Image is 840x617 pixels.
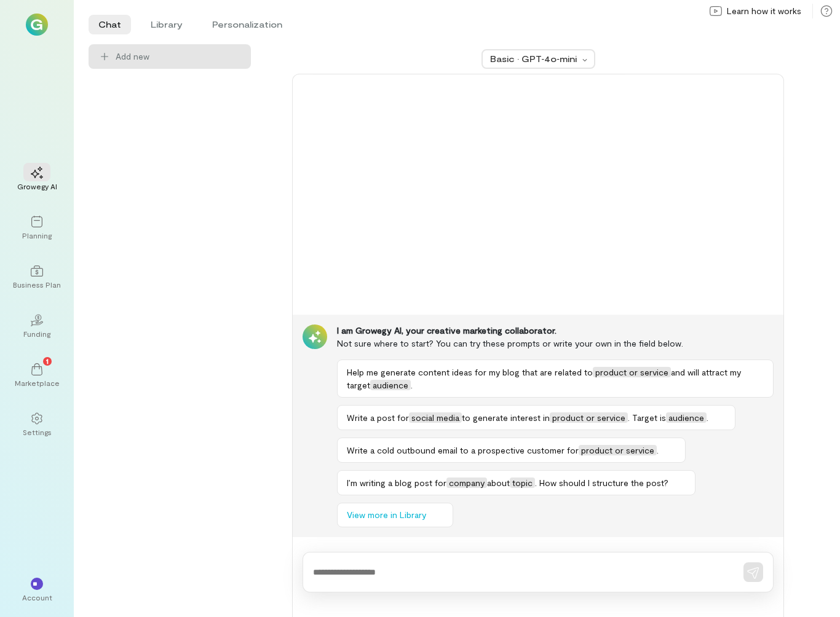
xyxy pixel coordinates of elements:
[535,477,668,488] span: . How should I structure the post?
[17,181,57,191] div: Growegy AI
[46,355,49,366] span: 1
[337,324,774,337] div: I am Growegy AI, your creative marketing collaborator.
[116,50,241,63] span: Add new
[347,412,409,423] span: Write a post for
[15,157,59,201] a: Growegy AI
[411,380,413,390] span: .
[337,405,735,430] button: Write a post forsocial mediato generate interest inproduct or service. Target isaudience.
[550,412,628,423] span: product or service
[657,445,659,455] span: .
[23,329,50,339] div: Funding
[15,353,59,398] a: Marketplace
[727,5,801,17] span: Learn how it works
[141,15,192,34] li: Library
[15,304,59,348] a: Funding
[370,380,411,390] span: audience
[15,378,60,388] div: Marketplace
[23,427,52,437] div: Settings
[337,360,774,398] button: Help me generate content ideas for my blog that are related toproduct or serviceand will attract ...
[337,503,453,527] button: View more in Library
[15,206,59,250] a: Planning
[462,412,550,423] span: to generate interest in
[337,337,774,350] div: Not sure where to start? You can try these prompts or write your own in the field below.
[409,412,462,423] span: social media
[22,592,52,602] div: Account
[13,280,61,289] div: Business Plan
[707,412,708,423] span: .
[490,53,579,65] div: Basic · GPT‑4o‑mini
[347,477,446,488] span: I’m writing a blog post for
[202,15,292,34] li: Personalization
[510,477,535,488] span: topic
[593,367,671,377] span: product or service
[347,367,593,377] span: Help me generate content ideas for my blog that are related to
[579,445,657,455] span: product or service
[22,230,52,240] div: Planning
[337,438,686,463] button: Write a cold outbound email to a prospective customer forproduct or service.
[446,477,487,488] span: company
[89,15,131,34] li: Chat
[666,412,707,423] span: audience
[15,403,59,447] a: Settings
[487,477,510,488] span: about
[337,470,695,495] button: I’m writing a blog post forcompanyabouttopic. How should I structure the post?
[15,255,59,299] a: Business Plan
[628,412,666,423] span: . Target is
[347,509,426,521] span: View more in Library
[347,445,579,455] span: Write a cold outbound email to a prospective customer for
